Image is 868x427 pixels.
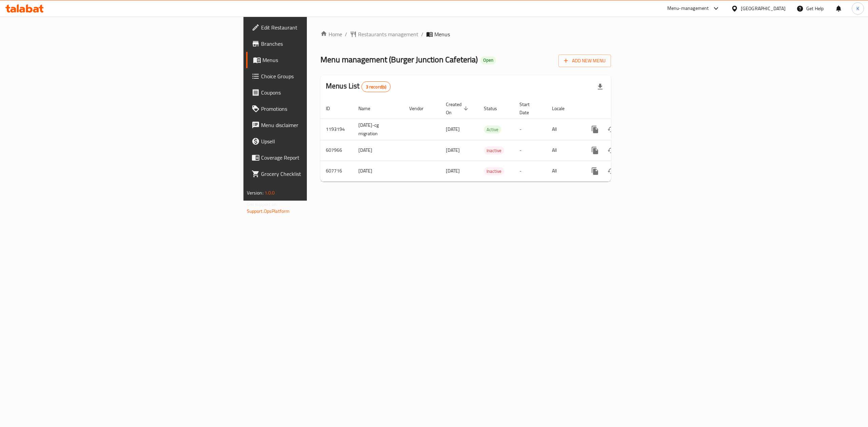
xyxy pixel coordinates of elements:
span: Branches [261,40,383,48]
span: Name [358,104,379,113]
span: Grocery Checklist [261,170,383,178]
th: Actions [581,98,657,119]
h2: Menus List [326,81,391,92]
a: Branches [246,36,389,52]
span: Menus [434,30,450,38]
span: [DATE] [446,125,460,134]
div: Export file [592,79,608,95]
span: Open [480,57,496,63]
button: Change Status [603,142,619,159]
a: Menu disclaimer [246,117,389,133]
td: All [547,161,581,181]
a: Choice Groups [246,68,389,84]
span: [DATE] [446,146,460,155]
td: All [547,140,581,161]
div: Inactive [484,146,504,155]
span: Menus [262,56,383,64]
button: Change Status [603,163,619,179]
span: Vendor [409,104,432,113]
span: Promotions [261,105,383,113]
span: Edit Restaurant [261,23,383,32]
span: Locale [552,104,573,113]
span: Menu management ( Burger Junction Cafeteria ) [320,52,478,67]
span: Upsell [261,137,383,145]
button: more [587,163,603,179]
span: Created On [446,100,470,117]
a: Coverage Report [246,149,389,166]
div: [GEOGRAPHIC_DATA] [741,5,786,12]
li: / [421,30,423,38]
span: Add New Menu [564,57,606,65]
div: Inactive [484,167,504,175]
a: Coupons [246,84,389,101]
a: Upsell [246,133,389,149]
span: Inactive [484,167,504,175]
span: 3 record(s) [362,84,391,90]
span: Start Date [519,100,538,117]
td: All [547,119,581,140]
td: - [514,161,547,181]
span: K [856,5,859,12]
a: Menus [246,52,389,68]
span: Active [484,126,501,134]
span: Get support on: [247,200,278,209]
div: Open [480,56,496,64]
span: Status [484,104,506,113]
span: Version: [247,188,263,197]
span: Coupons [261,88,383,97]
a: Support.OpsPlatform [247,207,290,216]
a: Grocery Checklist [246,166,389,182]
button: Add New Menu [558,55,611,67]
span: [DATE] [446,166,460,175]
span: Choice Groups [261,72,383,80]
button: more [587,142,603,159]
span: 1.0.0 [264,188,275,197]
a: Edit Restaurant [246,19,389,36]
nav: breadcrumb [320,30,611,38]
span: Inactive [484,147,504,155]
span: Menu disclaimer [261,121,383,129]
div: Menu-management [667,4,709,13]
div: Total records count [361,81,391,92]
td: - [514,140,547,161]
table: enhanced table [320,98,657,182]
span: Coverage Report [261,154,383,162]
span: ID [326,104,339,113]
a: Promotions [246,101,389,117]
button: more [587,121,603,138]
td: - [514,119,547,140]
